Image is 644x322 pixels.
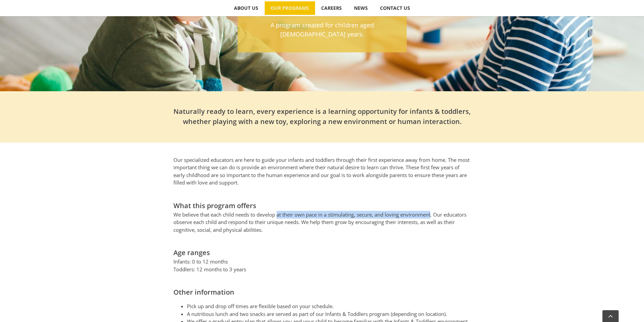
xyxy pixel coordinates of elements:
a: OUR PROGRAMS [265,1,315,15]
p: Infants: 0 to 12 months Toddlers: 12 months to 3 years [173,258,471,273]
span: CONTACT US [380,6,410,10]
p: Our specialized educators are here to guide your infants and toddlers through their first experie... [173,156,471,187]
span: CAREERS [321,6,342,10]
h2: Other information [173,287,471,297]
h2: Age ranges [173,248,471,258]
a: NEWS [348,1,374,15]
span: NEWS [354,6,368,10]
a: CAREERS [315,1,348,15]
h2: What this program offers [173,201,471,211]
h2: Naturally ready to learn, every experience is a learning opportunity for infants & toddlers, whet... [173,106,471,127]
span: ABOUT US [234,6,258,10]
p: A program created for children aged [DEMOGRAPHIC_DATA] years. [241,21,403,39]
li: A nutritious lunch and two snacks are served as part of our Infants & Toddlers program (depending... [187,310,471,318]
a: CONTACT US [374,1,416,15]
a: ABOUT US [228,1,264,15]
p: We believe that each child needs to develop at their own pace in a stimulating, secure, and lovin... [173,211,471,234]
span: OUR PROGRAMS [270,6,309,10]
li: Pick up and drop off times are flexible based on your schedule. [187,302,471,310]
